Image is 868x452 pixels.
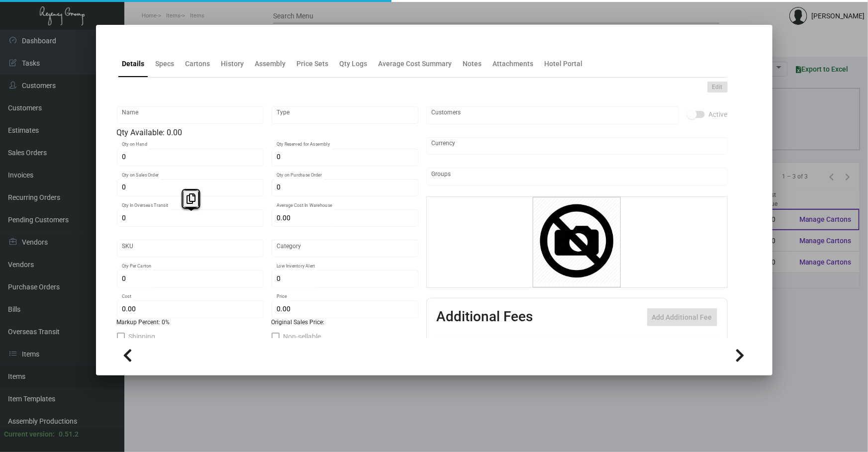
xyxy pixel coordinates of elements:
[431,173,722,181] input: Add new..
[59,429,79,440] div: 0.51.2
[431,111,674,119] input: Add new..
[284,331,321,343] span: Non-sellable
[297,59,329,69] div: Price Sets
[187,193,195,204] i: Copy
[652,313,712,321] span: Add Additional Fee
[122,59,145,69] div: Details
[156,59,175,69] div: Specs
[255,59,286,69] div: Assembly
[4,429,55,440] div: Current version:
[545,59,583,69] div: Hotel Portal
[117,127,418,139] div: Qty Available: 0.00
[129,331,156,343] span: Shipping
[221,59,244,69] div: History
[463,59,482,69] div: Notes
[707,82,728,92] button: Edit
[437,308,533,326] h2: Additional Fees
[712,83,723,91] span: Edit
[340,59,368,69] div: Qty Logs
[493,59,534,69] div: Attachments
[379,59,452,69] div: Average Cost Summary
[647,308,717,326] button: Add Additional Fee
[709,108,728,120] span: Active
[186,59,210,69] div: Cartons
